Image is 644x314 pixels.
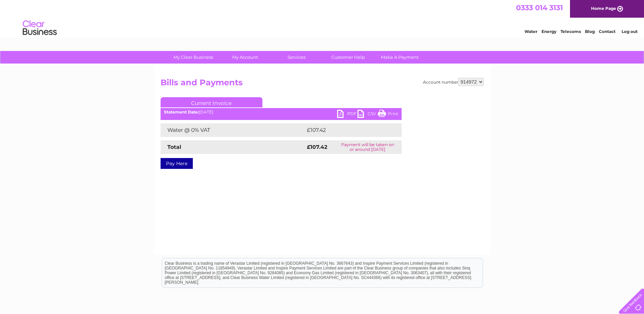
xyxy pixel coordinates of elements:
td: Payment will be taken on or around [DATE] [334,140,402,154]
a: Make A Payment [372,51,428,64]
td: £107.42 [305,123,389,137]
a: Log out [622,29,638,34]
a: My Account [217,51,273,64]
a: Blog [585,29,595,34]
a: Energy [541,29,556,34]
div: Account number [423,78,484,86]
a: CSV [357,110,378,120]
a: Water [525,29,537,34]
a: Pay Here [161,158,193,169]
a: 0333 014 3131 [516,3,563,12]
a: Print [378,110,398,120]
a: My Clear Business [165,51,221,64]
div: Clear Business is a trading name of Verastar Limited (registered in [GEOGRAPHIC_DATA] No. 3667643... [162,4,483,33]
strong: £107.42 [307,144,327,150]
a: Services [269,51,325,64]
b: Statement Date: [164,109,199,115]
a: Telecoms [560,29,581,34]
a: Current Invoice [161,97,262,107]
h2: Bills and Payments [161,78,484,91]
strong: Total [167,144,181,150]
a: Customer Help [320,51,376,64]
td: Water @ 0% VAT [161,123,305,137]
a: PDF [337,110,357,120]
div: [DATE] [161,110,402,115]
img: logo.png [22,18,57,38]
a: Contact [599,29,615,34]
